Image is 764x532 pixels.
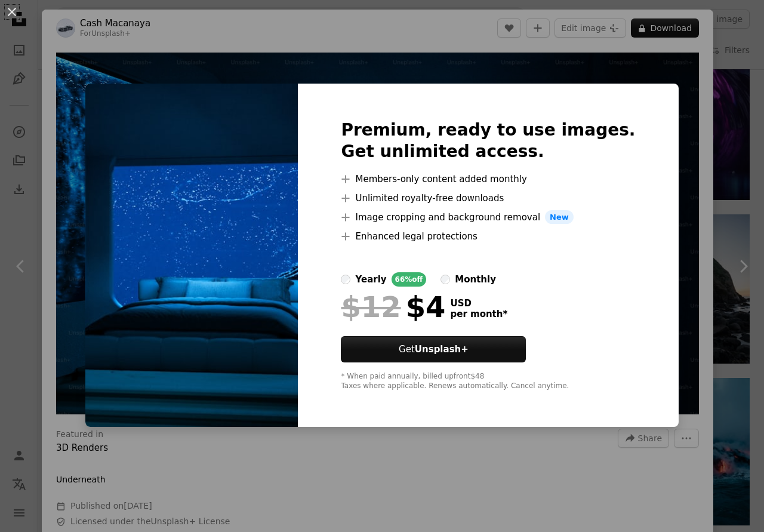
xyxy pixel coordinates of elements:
div: * When paid annually, billed upfront $48 Taxes where applicable. Renews automatically. Cancel any... [341,372,635,391]
span: per month * [450,309,507,319]
span: New [545,210,574,225]
strong: Unsplash+ [415,344,469,355]
button: GetUnsplash+ [341,336,526,362]
div: yearly [355,272,386,287]
img: premium_photo-1700153918743-26308f82e616 [85,84,298,428]
input: yearly66%off [341,275,350,284]
input: monthly [440,275,450,284]
div: monthly [455,272,496,287]
div: $4 [341,291,445,322]
div: 66% off [392,272,427,287]
span: $12 [341,291,401,322]
li: Image cropping and background removal [341,210,635,225]
li: Unlimited royalty-free downloads [341,191,635,205]
h2: Premium, ready to use images. Get unlimited access. [341,119,635,162]
li: Enhanced legal protections [341,229,635,244]
span: USD [450,298,507,309]
li: Members-only content added monthly [341,172,635,186]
